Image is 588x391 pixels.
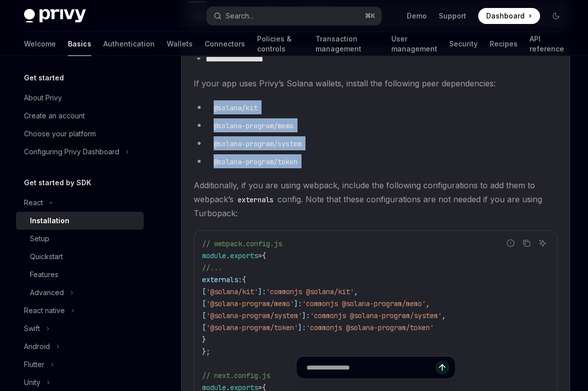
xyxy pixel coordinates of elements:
a: Recipes [490,32,518,56]
span: externals: [202,275,242,284]
span: If your app uses Privy’s Solana wallets, install the following peer dependencies: [194,76,558,90]
span: . [226,251,230,260]
span: // webpack.config.js [202,239,282,248]
div: Flutter [24,359,44,371]
button: Configuring Privy Dashboard [16,143,144,161]
span: }; [202,347,210,356]
a: Choose your platform [16,125,144,143]
code: @solana-program/token [210,156,301,167]
button: Android [16,338,144,356]
a: API reference [530,32,564,56]
button: Report incorrect code [504,237,517,250]
span: module [202,251,226,260]
div: Search... [226,10,254,22]
button: Copy the contents from the code block [520,237,533,250]
code: @solana-program/system [210,138,305,149]
span: Additionally, if you are using webpack, include the following configurations to add them to webpa... [194,178,558,220]
button: Search...⌘K [207,7,381,25]
div: Configuring Privy Dashboard [24,146,119,158]
span: exports [230,251,258,260]
span: [ [202,311,206,320]
span: , [354,287,358,296]
button: Send message [435,361,449,375]
span: , [426,299,430,308]
div: Unity [24,377,40,389]
a: User management [391,32,437,56]
a: Features [16,266,144,284]
a: Basics [68,32,91,56]
code: @solana-program/memo [210,120,297,131]
button: Toggle dark mode [548,8,564,24]
span: , [442,311,446,320]
div: Quickstart [30,251,63,263]
span: '@solana/kit' [206,287,258,296]
a: About Privy [16,89,144,107]
span: ]: [298,323,306,332]
span: 'commonjs @solana-program/memo' [302,299,426,308]
span: 'commonjs @solana-program/system' [310,311,442,320]
div: Android [24,341,50,353]
a: Quickstart [16,248,144,266]
span: [ [202,287,206,296]
div: Installation [30,215,69,227]
span: '@solana-program/memo' [206,299,294,308]
span: '@solana-program/system' [206,311,302,320]
span: Dashboard [486,11,525,21]
div: Swift [24,323,40,335]
button: Advanced [16,284,144,302]
button: React native [16,302,144,320]
div: About Privy [24,92,62,104]
div: Setup [30,233,49,245]
a: Security [449,32,478,56]
span: '@solana-program/token' [206,323,298,332]
code: @solana/kit [210,102,262,113]
div: Create an account [24,110,85,122]
img: dark logo [24,9,86,23]
a: Dashboard [478,8,540,24]
a: Transaction management [315,32,379,56]
div: React native [24,305,65,317]
code: externals [234,194,278,205]
span: ]: [302,311,310,320]
span: 'commonjs @solana-program/token' [306,323,434,332]
input: Ask a question... [306,357,435,379]
a: Policies & controls [257,32,303,56]
span: ⌘ K [365,12,375,20]
span: { [242,275,246,284]
span: ]: [258,287,266,296]
a: Support [439,11,466,21]
span: //... [202,263,222,272]
span: 'commonjs @solana/kit' [266,287,354,296]
div: Features [30,269,58,281]
a: Create an account [16,107,144,125]
div: React [24,197,43,209]
button: Ask AI [536,237,549,250]
span: { [262,251,266,260]
a: Setup [16,230,144,248]
div: Choose your platform [24,128,96,140]
a: Demo [407,11,427,21]
span: [ [202,299,206,308]
span: = [258,251,262,260]
a: Installation [16,212,144,230]
span: [ [202,323,206,332]
div: Advanced [30,287,64,299]
a: Welcome [24,32,56,56]
button: Flutter [16,356,144,374]
span: ]: [294,299,302,308]
span: } [202,335,206,344]
h5: Get started [24,72,64,84]
button: React [16,194,144,212]
button: Swift [16,320,144,338]
a: Authentication [103,32,155,56]
a: Wallets [167,32,193,56]
h5: Get started by SDK [24,177,91,189]
a: Connectors [205,32,245,56]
